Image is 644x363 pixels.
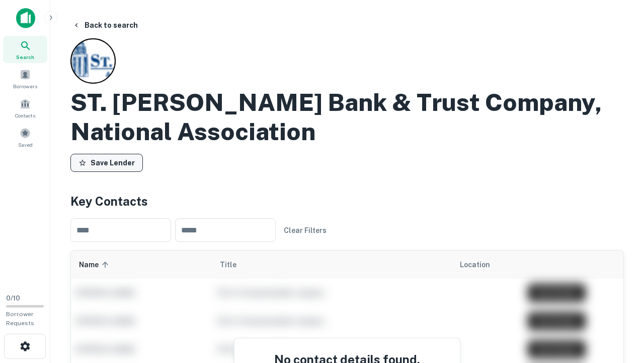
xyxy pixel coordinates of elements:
span: 0 / 10 [6,294,20,302]
a: Search [3,36,47,63]
h2: ST. [PERSON_NAME] Bank & Trust Company, National Association [70,88,624,146]
button: Clear Filters [280,221,331,239]
span: Search [16,53,34,61]
button: Back to search [68,16,142,34]
h4: Key Contacts [70,192,624,210]
span: Contacts [15,111,35,119]
img: capitalize-icon.png [16,8,35,28]
span: Saved [18,141,33,149]
iframe: Chat Widget [594,282,644,331]
a: Borrowers [3,65,47,92]
span: Borrower Requests [6,311,34,327]
button: Save Lender [70,154,143,172]
span: Borrowers [13,82,37,90]
a: Saved [3,124,47,151]
a: Contacts [3,94,47,122]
